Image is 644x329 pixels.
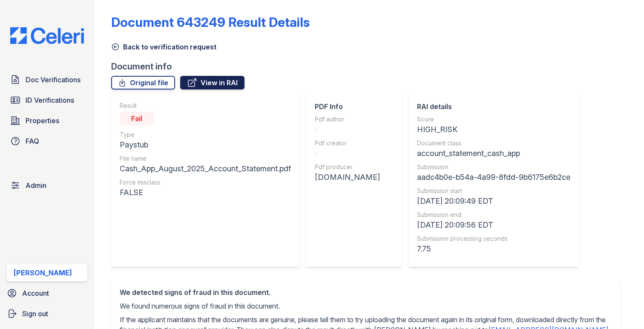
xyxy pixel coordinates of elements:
div: Document class [417,139,570,147]
a: Back to verification request [111,42,216,52]
a: ID Verifications [7,92,87,109]
div: Submission processing seconds [417,234,570,243]
a: View in RAI [180,76,244,89]
div: [DOMAIN_NAME] [315,171,380,183]
div: Submission start [417,187,570,195]
div: aadc4b0e-b54a-4a99-8fdd-9b6175e6b2ce [417,171,570,183]
a: Document 643249 Result Details [111,14,310,30]
div: - [315,147,380,159]
div: Submission [417,163,570,171]
div: Paystub [120,139,291,151]
div: We detected signs of fraud in this document. [120,287,612,297]
div: PDF Info [315,101,380,112]
span: Account [22,288,49,298]
div: Type [120,130,291,139]
p: We found numerous signs of fraud in this document. [120,301,612,311]
div: Fail [120,112,154,125]
a: Doc Verifications [7,71,87,88]
a: FAQ [7,133,87,150]
div: [DATE] 20:09:49 EDT [417,195,570,207]
span: Properties [26,115,59,126]
div: [DATE] 20:09:56 EDT [417,219,570,231]
div: 7.75 [417,243,570,255]
div: Pdf author [315,115,380,124]
div: Document info [111,61,627,72]
div: Result [120,101,291,110]
div: FALSE [120,187,291,199]
span: FAQ [26,136,39,146]
a: Sign out [3,305,91,322]
div: Score [417,115,570,124]
a: Properties [7,112,87,129]
span: Doc Verifications [26,75,80,85]
a: Original file [111,76,175,89]
div: RAI details [417,101,570,112]
span: Admin [26,180,46,190]
div: account_statement_cash_app [417,147,570,159]
div: HIGH_RISK [417,124,570,136]
div: Cash_App_August_2025_Account_Statement.pdf [120,163,291,175]
div: [PERSON_NAME] [14,268,72,278]
div: Force misclass [120,178,291,187]
img: CE_Logo_Blue-a8612792a0a2168367f1c8372b55b34899dd931a85d93a1a3d3e32e68fde9ad4.png [3,27,91,44]
a: Admin [7,177,87,194]
div: Submission end [417,211,570,219]
div: File name [120,154,291,163]
div: - [315,124,380,136]
span: ID Verifications [26,95,74,105]
span: Sign out [22,309,48,319]
div: Pdf creator [315,139,380,147]
a: Account [3,285,91,302]
div: Pdf producer [315,163,380,171]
